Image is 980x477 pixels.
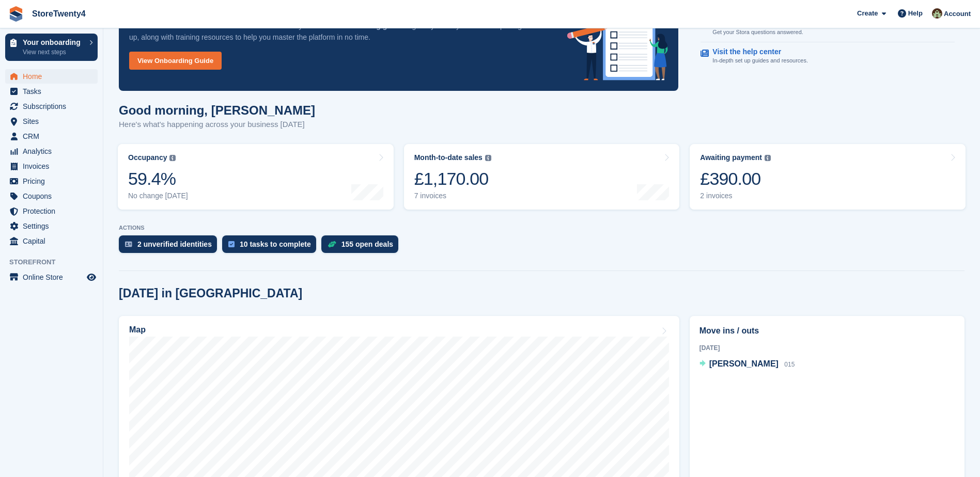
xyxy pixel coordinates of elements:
[932,8,942,19] img: Lee Hanlon
[118,144,394,210] a: Occupancy 59.4% No change [DATE]
[228,241,235,247] img: task-75834270c22a3079a89374b754ae025e5fb1db73e45f91037f5363f120a921f8.svg
[699,343,955,353] div: [DATE]
[23,99,85,114] span: Subscriptions
[328,241,336,248] img: deal-1b604bf984904fb50ccaf53a9ad4b4a5d6e5aea283cecdc64d6e3604feb123c2.svg
[23,39,84,46] p: Your onboarding
[485,155,491,161] img: icon-info-grey-7440780725fd019a000dd9b08b2336e03edf1995a4989e88bcd33f0948082b44.svg
[414,192,491,200] div: 7 invoices
[5,129,98,144] a: menu
[700,168,771,189] div: £390.00
[23,84,85,99] span: Tasks
[129,20,551,43] p: Welcome to Stora! Press the button below to access your . It gives you easy to follow steps to ge...
[125,241,132,247] img: verify_identity-adf6edd0f0f0b5bbfe63781bf79b02c33cf7c696d77639b501bdc392416b5a36.svg
[712,47,800,56] p: Visit the help center
[5,34,98,61] a: Your onboarding View next steps
[5,189,98,203] a: menu
[23,69,85,84] span: Home
[341,240,393,248] div: 155 open deals
[5,174,98,188] a: menu
[404,144,680,210] a: Month-to-date sales £1,170.00 7 invoices
[712,56,808,65] p: In-depth set up guides and resources.
[700,192,771,200] div: 2 invoices
[137,240,212,248] div: 2 unverified identities
[23,114,85,129] span: Sites
[23,234,85,248] span: Capital
[5,144,98,158] a: menu
[119,103,315,117] h1: Good morning, [PERSON_NAME]
[119,119,315,131] p: Here's what's happening across your business [DATE]
[5,270,98,284] a: menu
[23,159,85,173] span: Invoices
[8,6,24,22] img: stora-icon-8386f47178a22dfd0bd8f6a31ec36ba5ce8667c1dd55bd0f319d3a0aa187defe.svg
[128,168,188,189] div: 59.4%
[709,359,779,368] span: [PERSON_NAME]
[857,8,878,19] span: Create
[784,361,795,368] span: 015
[119,235,222,258] a: 2 unverified identities
[567,3,668,81] img: onboarding-info-6c161a55d2c0e0a8cae90662b2fe09162a5109e8cc188191df67fb4f79e88e88.svg
[5,204,98,218] a: menu
[129,52,222,70] a: View Onboarding Guide
[701,42,955,70] a: Visit the help center In-depth set up guides and resources.
[129,325,146,335] h2: Map
[944,9,971,19] span: Account
[28,5,90,22] a: StoreTwenty4
[690,144,966,210] a: Awaiting payment £390.00 2 invoices
[5,69,98,84] a: menu
[119,225,965,231] p: ACTIONS
[5,234,98,248] a: menu
[23,174,85,188] span: Pricing
[85,271,98,283] a: Preview store
[5,159,98,173] a: menu
[908,8,923,19] span: Help
[23,129,85,144] span: CRM
[128,153,167,162] div: Occupancy
[23,270,85,284] span: Online Store
[5,114,98,129] a: menu
[700,153,762,162] div: Awaiting payment
[321,235,403,258] a: 155 open deals
[5,99,98,114] a: menu
[169,155,176,161] img: icon-info-grey-7440780725fd019a000dd9b08b2336e03edf1995a4989e88bcd33f0948082b44.svg
[699,325,955,337] h2: Move ins / outs
[699,358,795,371] a: [PERSON_NAME] 015
[5,219,98,233] a: menu
[240,240,311,248] div: 10 tasks to complete
[119,287,302,300] h2: [DATE] in [GEOGRAPHIC_DATA]
[222,235,321,258] a: 10 tasks to complete
[23,47,84,57] p: View next steps
[414,153,483,162] div: Month-to-date sales
[712,28,803,37] p: Get your Stora questions answered.
[701,14,955,42] a: Chat to support Get your Stora questions answered.
[5,84,98,99] a: menu
[128,192,188,200] div: No change [DATE]
[23,189,85,203] span: Coupons
[23,204,85,218] span: Protection
[414,168,491,189] div: £1,170.00
[23,144,85,158] span: Analytics
[9,257,103,267] span: Storefront
[23,219,85,233] span: Settings
[765,155,771,161] img: icon-info-grey-7440780725fd019a000dd9b08b2336e03edf1995a4989e88bcd33f0948082b44.svg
